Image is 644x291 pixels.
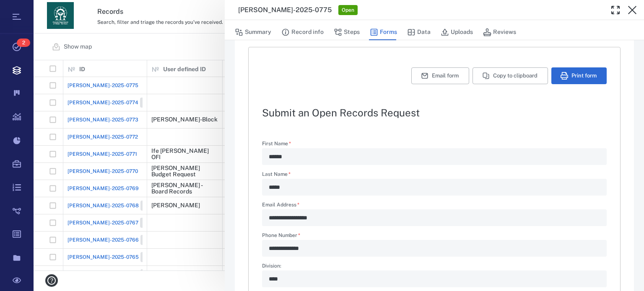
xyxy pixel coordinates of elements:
button: Reviews [483,24,516,40]
button: Data [407,24,431,40]
button: Close [624,2,641,18]
div: Division: [262,270,607,287]
label: Division: [262,263,607,270]
label: Email Address [262,202,607,209]
div: Phone Number [262,240,607,257]
button: Forms [370,24,397,40]
label: Phone Number [262,233,607,240]
button: Email form [411,67,469,84]
button: Steps [334,24,360,40]
h2: Submit an Open Records Request [262,108,607,118]
button: Print form [551,67,607,84]
label: First Name [262,141,607,148]
button: Summary [235,24,271,40]
button: Record info [281,24,324,40]
div: Last Name [262,179,607,196]
h3: [PERSON_NAME]-2025-0775 [238,5,332,15]
button: Copy to clipboard [473,67,548,84]
button: Toggle Fullscreen [607,2,624,18]
label: Last Name [262,172,607,179]
span: 2 [17,39,30,47]
button: Uploads [441,24,473,40]
div: Email Address [262,209,607,226]
span: Open [340,7,356,14]
div: First Name [262,148,607,165]
span: Help [19,6,36,13]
